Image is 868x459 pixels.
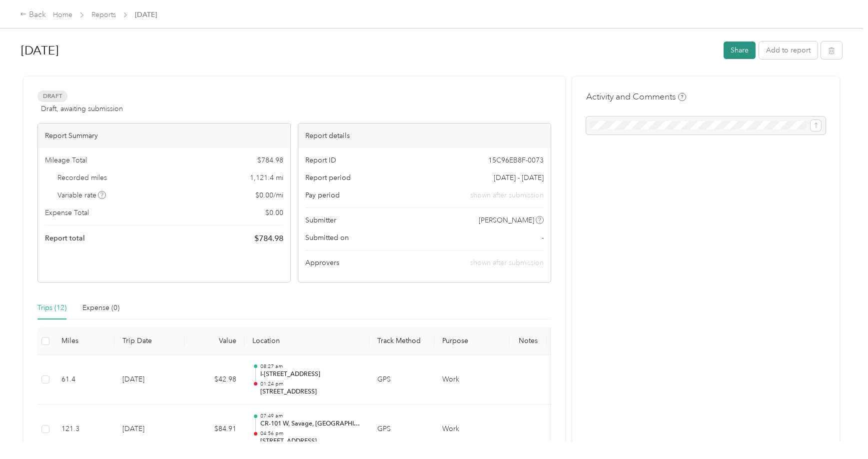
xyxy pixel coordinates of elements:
[45,233,85,243] span: Report total
[305,257,339,268] span: Approvers
[57,172,107,183] span: Recorded miles
[759,41,818,59] button: Add to report
[305,190,340,200] span: Pay period
[298,123,551,148] div: Report details
[488,155,544,165] span: 15C96EB8F-0073
[45,155,87,165] span: Mileage Total
[547,327,584,355] th: Tags
[184,355,244,405] td: $42.98
[369,355,434,405] td: GPS
[260,387,361,396] p: [STREET_ADDRESS]
[265,207,283,218] span: $ 0.00
[509,327,547,355] th: Notes
[369,404,434,454] td: GPS
[470,190,544,200] span: shown after submission
[260,370,361,379] p: I-[STREET_ADDRESS]
[434,404,509,454] td: Work
[250,172,283,183] span: 1,121.4 mi
[53,355,114,405] td: 61.4
[57,190,106,200] span: Variable rate
[812,403,868,459] iframe: Everlance-gr Chat Button Frame
[434,327,509,355] th: Purpose
[586,90,686,103] h4: Activity and Comments
[135,9,157,20] span: [DATE]
[114,355,184,405] td: [DATE]
[260,363,361,370] p: 08:27 am
[479,215,534,225] span: [PERSON_NAME]
[260,380,361,387] p: 01:24 pm
[114,404,184,454] td: [DATE]
[38,123,290,148] div: Report Summary
[114,327,184,355] th: Trip Date
[260,412,361,419] p: 07:49 am
[494,172,544,183] span: [DATE] - [DATE]
[91,10,116,19] a: Reports
[21,38,717,62] h1: Aug 2025
[260,437,361,446] p: [STREET_ADDRESS]
[184,327,244,355] th: Value
[470,258,544,267] span: shown after submission
[20,9,46,21] div: Back
[257,155,283,165] span: $ 784.98
[45,207,89,218] span: Expense Total
[369,327,434,355] th: Track Method
[305,232,349,243] span: Submitted on
[260,419,361,428] p: CR-101 W, Savage, [GEOGRAPHIC_DATA]
[305,215,336,225] span: Submitter
[244,327,369,355] th: Location
[53,327,114,355] th: Miles
[37,90,67,102] span: Draft
[254,232,283,244] span: $ 784.98
[260,430,361,437] p: 04:56 pm
[724,41,756,59] button: Share
[37,302,66,313] div: Trips (12)
[255,190,283,200] span: $ 0.00 / mi
[434,355,509,405] td: Work
[82,302,119,313] div: Expense (0)
[53,404,114,454] td: 121.3
[542,232,544,243] span: -
[184,404,244,454] td: $84.91
[53,10,72,19] a: Home
[41,103,123,114] span: Draft, awaiting submission
[305,172,351,183] span: Report period
[305,155,336,165] span: Report ID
